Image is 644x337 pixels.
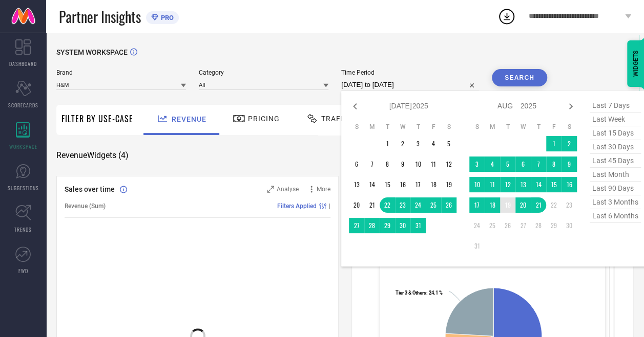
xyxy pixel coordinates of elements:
td: Sun Jul 27 2025 [349,218,364,233]
td: Mon Jul 14 2025 [364,177,380,192]
span: last 45 days [590,154,641,168]
span: Partner Insights [59,6,141,27]
span: TRENDS [14,226,32,233]
span: Revenue (Sum) [65,203,106,210]
td: Wed Jul 30 2025 [395,218,410,233]
td: Sun Aug 31 2025 [469,238,485,254]
td: Fri Jul 04 2025 [426,136,441,151]
td: Tue Aug 05 2025 [500,156,515,172]
td: Sun Jul 06 2025 [349,156,364,172]
th: Saturday [562,123,577,131]
td: Sun Jul 20 2025 [349,197,364,213]
th: Wednesday [395,123,410,131]
th: Monday [364,123,380,131]
td: Sat Aug 09 2025 [562,156,577,172]
span: last 7 days [590,99,641,113]
span: Traffic [321,115,353,123]
td: Fri Aug 22 2025 [546,197,562,213]
td: Sat Aug 16 2025 [562,177,577,192]
div: Open download list [497,7,516,26]
td: Mon Aug 04 2025 [485,156,500,172]
td: Fri Aug 15 2025 [546,177,562,192]
td: Wed Aug 06 2025 [515,156,531,172]
th: Thursday [410,123,426,131]
span: last 15 days [590,126,641,140]
th: Thursday [531,123,546,131]
td: Fri Aug 08 2025 [546,156,562,172]
td: Tue Jul 29 2025 [380,218,395,233]
td: Mon Aug 25 2025 [485,218,500,233]
td: Sat Aug 02 2025 [562,136,577,151]
span: Filters Applied [277,203,317,210]
span: Brand [56,69,186,76]
span: SCORECARDS [8,101,38,109]
td: Thu Aug 14 2025 [531,177,546,192]
td: Sat Aug 30 2025 [562,218,577,233]
th: Saturday [441,123,456,131]
th: Friday [546,123,562,131]
span: last 90 days [590,182,641,195]
span: | [329,203,330,210]
td: Thu Jul 31 2025 [410,218,426,233]
td: Tue Aug 19 2025 [500,197,515,213]
th: Tuesday [500,123,515,131]
th: Sunday [349,123,364,131]
td: Wed Aug 27 2025 [515,218,531,233]
span: Sales over time [65,185,115,193]
td: Thu Jul 03 2025 [410,136,426,151]
span: FWD [18,267,28,275]
td: Wed Jul 16 2025 [395,177,410,192]
td: Tue Jul 15 2025 [380,177,395,192]
td: Mon Jul 21 2025 [364,197,380,213]
td: Fri Jul 25 2025 [426,197,441,213]
td: Wed Jul 02 2025 [395,136,410,151]
span: Time Period [341,69,479,76]
span: Pricing [248,115,280,123]
td: Sun Aug 03 2025 [469,156,485,172]
span: More [317,186,330,193]
div: Previous month [349,100,361,113]
td: Mon Aug 11 2025 [485,177,500,192]
td: Sat Aug 23 2025 [562,197,577,213]
span: DASHBOARD [9,60,37,68]
span: last month [590,168,641,182]
td: Thu Aug 07 2025 [531,156,546,172]
svg: Zoom [267,186,274,193]
td: Tue Jul 08 2025 [380,156,395,172]
td: Tue Aug 12 2025 [500,177,515,192]
td: Mon Jul 07 2025 [364,156,380,172]
td: Tue Aug 26 2025 [500,218,515,233]
td: Sat Jul 19 2025 [441,177,456,192]
span: last 30 days [590,140,641,154]
span: SYSTEM WORKSPACE [56,48,128,56]
td: Fri Aug 29 2025 [546,218,562,233]
td: Sun Aug 24 2025 [469,218,485,233]
td: Wed Aug 13 2025 [515,177,531,192]
td: Mon Aug 18 2025 [485,197,500,213]
span: SUGGESTIONS [8,184,39,192]
td: Tue Jul 01 2025 [380,136,395,151]
tspan: Tier 3 & Others [396,290,426,296]
div: Next month [565,100,577,113]
td: Fri Jul 18 2025 [426,177,441,192]
th: Friday [426,123,441,131]
input: Select time period [341,79,479,91]
td: Tue Jul 22 2025 [380,197,395,213]
span: WORKSPACE [9,143,37,150]
span: PRO [158,14,174,21]
td: Thu Jul 17 2025 [410,177,426,192]
td: Thu Jul 10 2025 [410,156,426,172]
text: : 24.1 % [396,290,443,296]
td: Fri Aug 01 2025 [546,136,562,151]
th: Sunday [469,123,485,131]
td: Wed Aug 20 2025 [515,197,531,213]
td: Sat Jul 05 2025 [441,136,456,151]
th: Monday [485,123,500,131]
button: Search [492,69,547,86]
span: last 6 months [590,209,641,223]
td: Sat Jul 12 2025 [441,156,456,172]
td: Wed Jul 09 2025 [395,156,410,172]
th: Wednesday [515,123,531,131]
span: last 3 months [590,195,641,209]
td: Wed Jul 23 2025 [395,197,410,213]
